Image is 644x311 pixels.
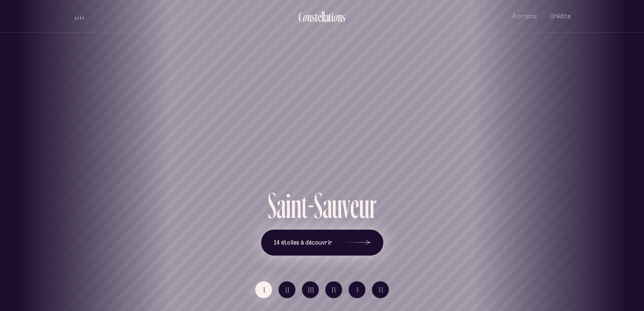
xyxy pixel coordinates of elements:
[329,10,331,24] div: t
[302,281,319,298] button: III
[331,10,333,24] div: i
[325,281,342,298] button: IV
[312,10,315,24] div: s
[342,187,350,223] div: v
[274,239,332,246] span: 14 étoiles à découvrir
[321,10,323,24] div: l
[308,187,314,223] div: -
[512,6,537,26] button: À propos
[298,10,302,24] div: C
[359,187,369,223] div: u
[286,187,291,223] div: i
[308,286,315,294] span: III
[302,10,307,24] div: o
[550,6,571,26] button: Crédits
[550,13,571,20] span: Crédits
[372,281,389,298] button: VI
[512,13,537,20] span: À propos
[349,281,366,298] button: V
[325,10,329,24] div: a
[369,187,377,223] div: r
[338,10,342,24] div: n
[255,281,272,298] button: I
[307,10,312,24] div: n
[276,187,286,223] div: a
[357,286,360,294] span: V
[314,187,323,223] div: S
[264,286,266,294] span: I
[323,187,332,223] div: a
[350,187,359,223] div: e
[268,187,276,223] div: S
[332,286,337,294] span: IV
[291,187,301,223] div: n
[379,286,384,294] span: VI
[318,10,321,24] div: e
[286,286,290,294] span: II
[323,10,325,24] div: l
[332,187,342,223] div: u
[261,229,383,256] button: 14 étoiles à découvrir
[333,10,338,24] div: o
[301,187,308,223] div: t
[74,12,85,21] button: volume audio
[315,10,318,24] div: t
[278,281,295,298] button: II
[342,10,346,24] div: s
